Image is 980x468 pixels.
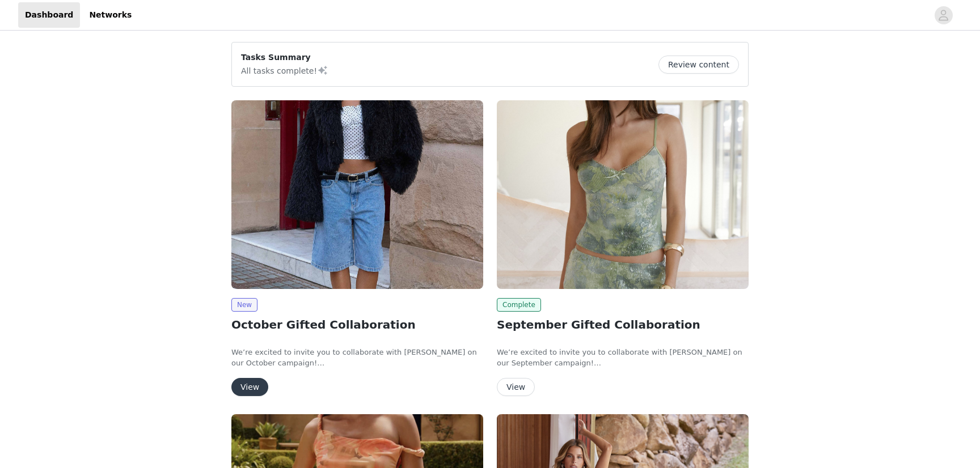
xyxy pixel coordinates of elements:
a: Dashboard [18,2,80,28]
button: Review content [658,56,739,74]
p: All tasks complete! [241,63,328,77]
span: New [231,298,257,312]
a: Networks [82,2,138,28]
img: Peppermayo USA [231,100,483,289]
p: We’re excited to invite you to collaborate with [PERSON_NAME] on our October campaign! [231,347,483,369]
a: View [497,383,535,392]
button: View [231,378,268,396]
h2: October Gifted Collaboration [231,316,483,333]
h2: September Gifted Collaboration [497,316,749,333]
a: View [231,383,268,392]
img: Peppermayo USA [497,100,749,289]
span: Complete [497,298,541,312]
div: avatar [938,6,949,24]
button: View [497,378,535,396]
p: Tasks Summary [241,52,328,63]
p: We’re excited to invite you to collaborate with [PERSON_NAME] on our September campaign! [497,347,749,369]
